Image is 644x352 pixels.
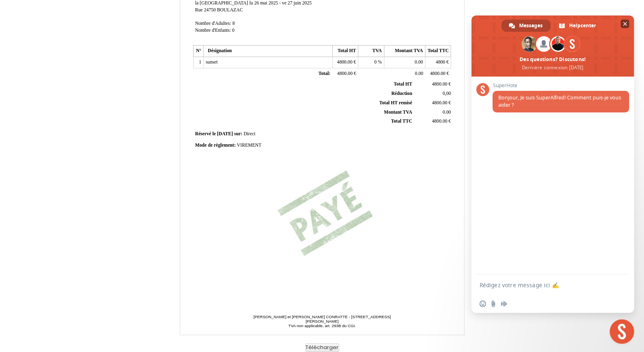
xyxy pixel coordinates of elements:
[490,301,497,307] span: Joindre un fichier 📎
[391,119,412,124] span: Total TTC
[234,131,242,136] span: sur:
[384,46,425,57] th: Montant TVA
[332,46,358,57] th: Total HT
[217,131,233,136] span: [DATE]
[493,83,629,88] span: SuperHote
[501,301,507,307] span: Message audio
[552,20,604,32] div: Helpcenter
[414,117,452,126] td: €
[193,57,203,68] td: 1
[498,94,621,108] span: Bonjour, Je suis SuperAlfred! Comment puis-je vous aider ?
[203,46,332,57] th: Désignation
[206,59,218,65] span: sunset
[195,28,231,33] span: Nombre d'Enfants:
[391,91,412,96] span: Réduction
[332,68,358,79] td: €
[621,20,629,28] span: Fermer le chat
[379,100,412,106] span: Total HT remisé
[253,315,391,323] span: [PERSON_NAME] et [PERSON_NAME] CONRATTE - [STREET_ADDRESS][PERSON_NAME]
[519,20,543,32] span: Messages
[610,319,634,344] div: Fermer le chat
[480,282,608,289] textarea: Rédigez votre message ici ✍️
[414,98,452,108] td: €
[244,131,255,136] span: Direct
[204,7,216,13] span: 24750
[384,110,412,115] span: Montant TVA
[195,131,216,136] span: Réservé le
[332,57,358,68] td: €
[426,57,451,68] td: €
[415,59,423,65] span: 0.00
[306,343,339,352] button: Télécharger
[443,91,451,96] span: 0,00
[480,301,486,307] span: Ajouter un émoji 😀
[358,57,384,68] td: %
[232,21,235,26] span: 8
[426,68,451,79] td: €
[415,71,423,76] span: 0.00
[426,46,451,57] th: Total TTC
[195,0,249,6] span: la [GEOGRAPHIC_DATA]
[217,7,243,13] span: BOULAZAC
[337,59,352,65] span: 4800.00
[430,71,445,76] span: 4800.00
[319,71,330,76] span: Total:
[195,143,236,148] span: Mode de règlement:
[502,20,551,32] div: Messages
[337,71,353,76] span: 4800.00
[374,59,377,65] span: 0
[237,143,261,148] span: VIREMENT
[358,46,384,57] th: TVA
[432,119,448,124] span: 4800.00
[288,323,356,328] span: TVA non applicable, art. 293B du CGI.
[394,81,412,87] span: Total HT
[436,59,445,65] span: 4800
[432,81,448,87] span: 4800.00
[443,110,451,115] span: 0.00
[414,80,452,89] td: €
[432,100,448,106] span: 4800.00
[193,46,203,57] th: N°
[569,20,596,32] span: Helpcenter
[195,7,203,13] span: Rue
[232,28,235,33] span: 0
[249,0,312,6] span: lu 26 mai 2025 - ve 27 juin 2025
[195,21,231,26] span: Nombre d'Adultes:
